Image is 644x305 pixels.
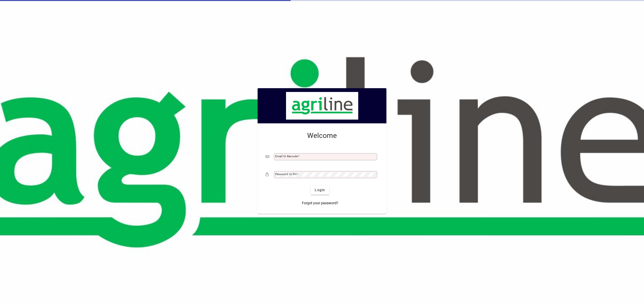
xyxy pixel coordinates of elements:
a: Forgot your password? [300,199,340,208]
h2: Welcome [266,131,378,140]
mat-label: Email or Barcode [275,155,298,158]
mat-label: Password or Pin [275,172,297,176]
span: Forgot your password? [302,200,338,206]
button: Login [311,186,329,195]
span: Login [315,187,325,193]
